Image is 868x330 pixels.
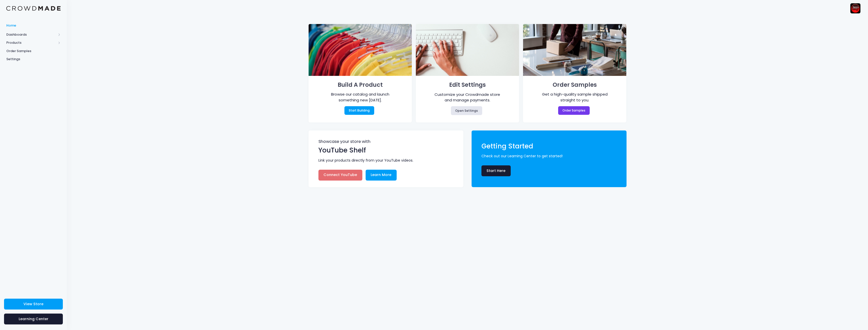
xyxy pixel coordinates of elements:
[558,106,590,115] a: Order Samples
[318,146,366,155] span: YouTube Shelf
[481,142,533,151] span: Getting Started
[318,158,456,163] span: Link your products directly from your YouTube videos.
[531,80,619,90] h1: Order Samples
[23,301,43,306] span: View Store
[539,92,611,103] div: Get a high-quality sample shipped straight to you.
[344,106,374,115] a: Start Building
[6,32,56,37] span: Dashboards
[6,23,61,28] span: Home
[481,165,511,176] a: Start Here
[431,92,504,103] div: Customize your Crowdmade store and manage payments.
[481,153,619,159] span: Check out our Learning Center to get started!
[324,92,396,103] div: Browse our catalog and launch something new [DATE].
[318,140,454,145] span: Showcase your store with
[4,299,63,310] a: View Store
[366,170,397,181] a: Learn More
[423,80,512,90] h1: Edit Settings
[4,314,63,324] a: Learning Center
[451,106,482,115] a: Open Settings
[6,57,61,62] span: Settings
[19,316,48,321] span: Learning Center
[850,3,860,13] img: User
[318,170,362,181] a: Connect YouTube
[316,80,404,90] h1: Build A Product
[6,40,56,45] span: Products
[6,6,61,11] img: Logo
[6,49,61,54] span: Order Samples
